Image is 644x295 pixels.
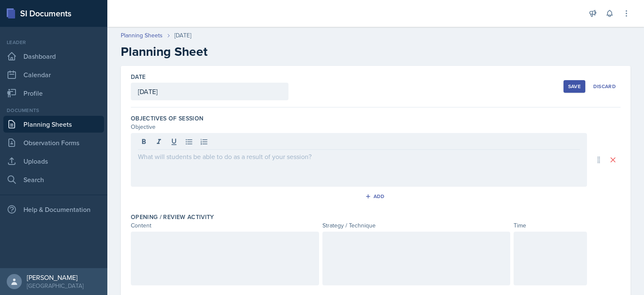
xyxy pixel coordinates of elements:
div: [GEOGRAPHIC_DATA] [27,282,83,290]
div: Save [568,83,581,90]
a: Search [3,171,104,188]
div: Help & Documentation [3,201,104,218]
div: Content [131,221,319,230]
div: Documents [3,107,104,114]
div: Strategy / Technique [322,221,511,230]
div: Time [514,221,587,230]
a: Planning Sheets [3,116,104,133]
a: Planning Sheets [121,31,163,40]
button: Save [563,80,585,93]
button: Add [362,190,390,203]
label: Date [131,73,145,81]
a: Observation Forms [3,134,104,151]
h2: Planning Sheet [121,44,631,59]
a: Profile [3,85,104,102]
label: Opening / Review Activity [131,213,214,221]
div: Discard [593,83,616,90]
div: [DATE] [174,31,191,40]
a: Uploads [3,153,104,170]
div: Objective [131,123,587,131]
button: Discard [589,80,621,93]
label: Objectives of Session [131,114,203,123]
div: [PERSON_NAME] [27,273,83,282]
div: Leader [3,39,104,46]
a: Calendar [3,66,104,83]
div: Add [367,193,385,200]
a: Dashboard [3,48,104,65]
